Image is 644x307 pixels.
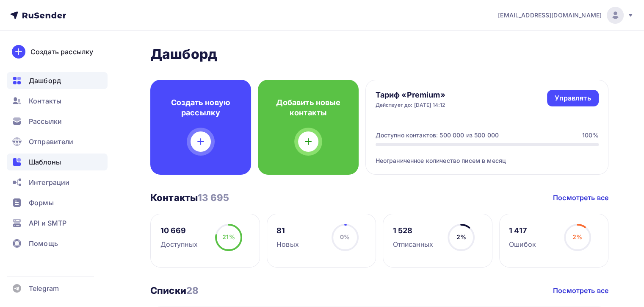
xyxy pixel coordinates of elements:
span: 21% [222,233,235,240]
span: Помощь [29,238,58,248]
span: API и SMTP [29,218,66,228]
div: Новых [276,239,299,249]
span: Шаблоны [29,157,61,167]
span: 2% [456,233,466,240]
div: Отписанных [393,239,433,249]
h3: Списки [150,285,199,296]
div: 100% [582,131,599,140]
div: Ошибок [509,239,536,249]
a: Шаблоны [7,153,108,170]
span: Интеграции [29,177,69,187]
div: Действует до: [DATE] 14:12 [376,102,445,109]
span: Telegram [29,283,59,293]
span: 28 [186,285,199,296]
span: 2% [572,233,582,240]
h4: Тариф «Premium» [376,90,445,100]
a: Рассылки [7,113,108,130]
a: Посмотреть все [553,285,608,296]
a: Контакты [7,92,108,109]
h3: Контакты [150,192,229,204]
div: 1 417 [509,226,536,236]
span: Формы [29,198,54,208]
div: Создать рассылку [30,47,93,57]
div: Управлять [555,93,591,103]
div: 81 [276,226,299,236]
span: Рассылки [29,116,62,126]
span: [EMAIL_ADDRESS][DOMAIN_NAME] [498,11,602,20]
span: Контакты [29,96,61,106]
span: 0% [340,233,350,240]
span: Отправители [29,137,74,147]
h4: Добавить новые контакты [271,98,345,118]
div: Доступно контактов: 500 000 из 500 000 [376,131,499,140]
h4: Создать новую рассылку [164,98,238,118]
div: 10 669 [160,226,198,236]
div: Доступных [160,239,198,249]
div: 1 528 [393,226,433,236]
a: Посмотреть все [553,193,608,203]
span: Дашборд [29,75,61,86]
div: Неограниченное количество писем в месяц [376,146,599,165]
a: [EMAIL_ADDRESS][DOMAIN_NAME] [498,7,634,24]
a: Формы [7,194,108,211]
a: Дашборд [7,72,108,89]
h2: Дашборд [150,46,608,63]
a: Отправители [7,133,108,150]
span: 13 695 [198,192,229,203]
